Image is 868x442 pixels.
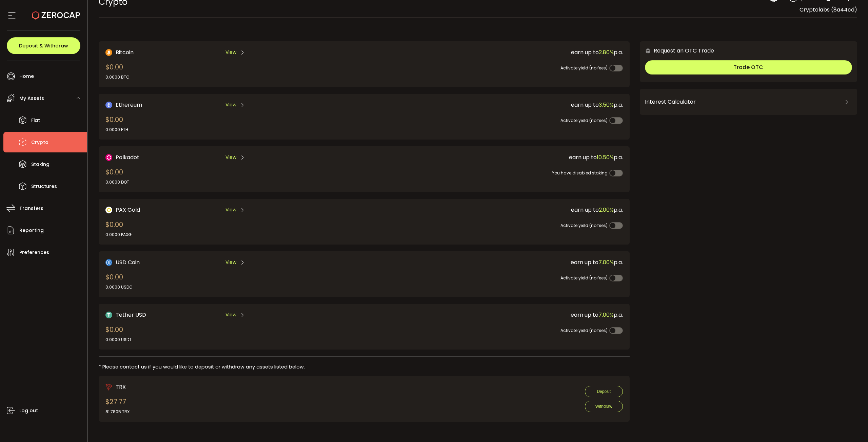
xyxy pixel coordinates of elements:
div: Interest Calculator [645,94,852,110]
span: My Assets [19,93,44,103]
div: earn up to p.a. [352,48,623,57]
span: Reporting [19,226,44,235]
span: TRX [116,383,126,391]
span: View [225,311,236,318]
span: 10.50% [597,153,614,161]
div: $0.00 [105,114,128,133]
div: * Please contact us if you would like to deposit or withdraw any assets listed below. [99,363,630,371]
img: PAX Gold [105,207,112,213]
span: Activate yield (no fees) [560,118,608,123]
span: Transfers [19,204,43,213]
span: 7.00% [598,258,614,266]
button: Deposit & Withdraw [7,37,80,54]
span: Deposit [597,389,611,394]
img: Ethereum [105,102,112,108]
img: Bitcoin [105,49,112,56]
span: Deposit & Withdraw [19,43,68,48]
span: View [225,101,236,108]
div: 81.7805 TRX [105,409,130,415]
div: $0.00 [105,62,130,80]
img: USD Coin [105,259,112,266]
div: $0.00 [105,272,133,290]
div: $27.77 [105,397,130,415]
div: Request an OTC Trade [640,46,714,55]
img: trx_portfolio.png [105,384,112,391]
span: Cryptolabs (8a44cd) [800,6,857,14]
span: 2.00% [599,206,614,214]
span: View [225,206,236,213]
span: View [225,49,236,56]
span: 3.50% [599,101,614,109]
button: Withdraw [585,401,623,412]
span: USD Coin [116,258,140,267]
img: DOT [105,154,112,161]
iframe: Chat Widget [834,409,868,442]
div: earn up to p.a. [352,311,623,319]
span: Trade OTC [733,63,763,71]
div: earn up to p.a. [352,153,623,162]
div: earn up to p.a. [352,101,623,109]
span: PAX Gold [116,206,140,214]
img: 6nGpN7MZ9FLuBP83NiajKbTRY4UzlzQtBKtCrLLspmCkSvCZHBKvY3NxgQaT5JnOQREvtQ257bXeeSTueZfAPizblJ+Fe8JwA... [645,48,651,54]
div: 0.0000 USDC [105,284,133,290]
div: earn up to p.a. [352,258,623,267]
div: $0.00 [105,219,132,238]
span: 7.00% [598,311,614,319]
button: Trade OTC [645,60,852,75]
span: Activate yield (no fees) [560,275,608,281]
img: Tether USD [105,312,112,318]
span: View [225,154,236,161]
div: $0.00 [105,167,129,185]
div: 0.0000 USDT [105,337,132,343]
span: Activate yield (no fees) [560,223,608,228]
span: You have disabled staking [552,170,608,176]
span: Ethereum [116,101,142,109]
span: Log out [19,406,38,416]
span: Fiat [31,115,40,125]
span: View [225,259,236,266]
span: Preferences [19,248,49,257]
span: Structures [31,182,57,191]
span: Bitcoin [116,48,134,57]
span: Activate yield (no fees) [560,328,608,333]
span: 2.80% [599,48,614,56]
span: Withdraw [595,404,612,409]
div: 0.0000 DOT [105,179,129,185]
div: $0.00 [105,324,132,343]
span: Activate yield (no fees) [560,65,608,71]
span: Tether USD [116,311,146,319]
div: 0.0000 PAXG [105,232,132,238]
div: 0.0000 BTC [105,74,130,80]
div: 0.0000 ETH [105,127,128,133]
div: earn up to p.a. [352,206,623,214]
span: Staking [31,160,50,169]
span: Crypto [31,138,48,147]
button: Deposit [585,386,623,397]
span: Polkadot [116,153,139,162]
span: Home [19,71,34,81]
